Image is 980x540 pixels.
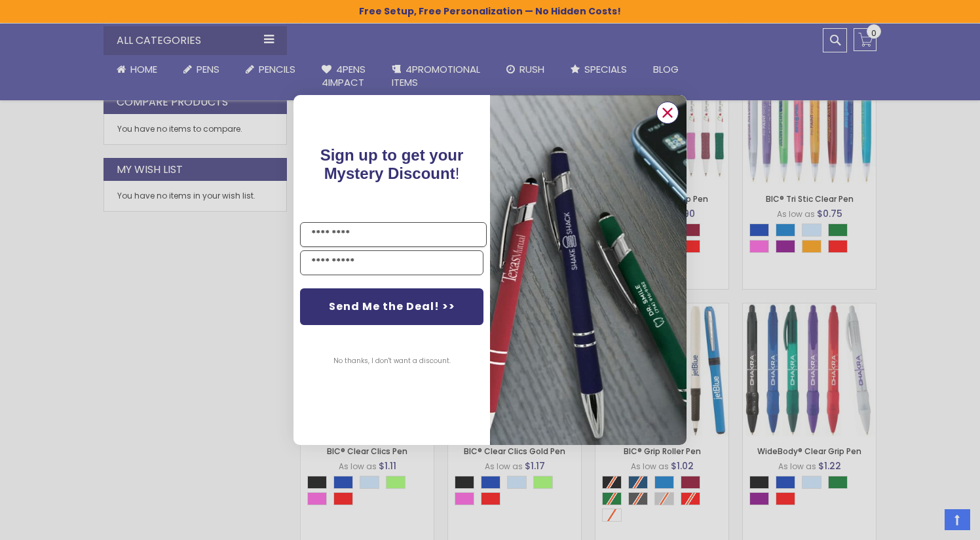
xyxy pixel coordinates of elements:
[320,146,464,182] span: Sign up to get your Mystery Discount
[872,505,980,540] iframe: Google Customer Reviews
[490,95,687,444] img: pop-up-image
[320,146,464,182] span: !
[327,345,457,377] button: No thanks, I don't want a discount.
[300,288,483,325] button: Send Me the Deal! >>
[656,102,679,124] button: Close dialog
